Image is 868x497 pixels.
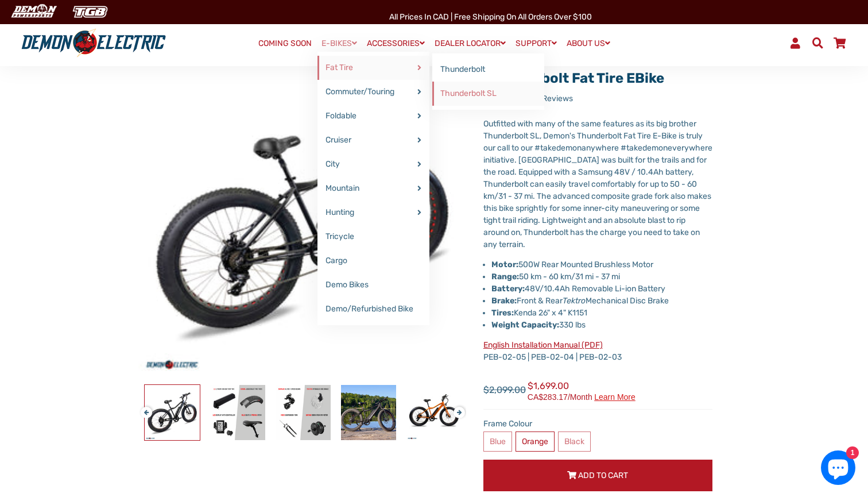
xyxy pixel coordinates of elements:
[483,93,712,106] span: Rated 4.8 out of 5 stars 15 reviews
[363,35,429,52] a: ACCESSORIES
[483,119,712,249] span: Outfitted with many of the same features as its big brother Thunderbolt SL, Demon's Thunderbolt F...
[6,2,61,21] img: Demon Electric
[141,401,148,414] button: Previous
[432,57,544,82] a: Thunderbolt
[511,35,561,52] a: SUPPORT
[491,319,712,331] li: 330 lbs
[491,271,712,283] li: 50 km - 60 km/31 mi - 37 mi
[317,128,429,152] a: Cruiser
[483,431,512,452] label: Blue
[491,320,559,330] strong: Weight Capacity:
[491,260,518,269] strong: Motor:
[389,12,592,22] span: All Prices in CAD | Free shipping on all orders over $100
[491,283,712,295] li: 48V/10.4Ah Removable Li-ion Battery
[454,401,460,414] button: Next
[17,28,170,58] img: Demon Electric logo
[254,36,316,52] a: COMING SOON
[317,35,361,52] a: E-BIKES
[578,471,628,480] span: Add to Cart
[483,418,712,430] label: Frame Colour
[534,94,573,103] span: 15 reviews
[317,201,429,225] a: Hunting
[145,385,200,440] img: Thunderbolt Fat Tire eBike - Demon Electric
[563,35,614,52] a: ABOUT US
[317,56,429,80] a: Fat Tire
[210,385,265,440] img: Thunderbolt Fat Tire eBike - Demon Electric
[483,340,603,350] a: English Installation Manual (PDF)
[516,431,555,452] label: Orange
[276,385,331,440] img: Thunderbolt Fat Tire eBike - Demon Electric
[491,284,525,294] strong: Battery:
[491,295,712,307] li: Front & Rear Mechanical Disc Brake
[317,80,429,104] a: Commuter/Touring
[528,379,635,401] span: $1,699.00
[317,176,429,201] a: Mountain
[406,385,462,440] img: Thunderbolt Fat Tire eBike - Demon Electric
[483,339,712,363] p: PEB-02-05 | PEB-02-04 | PEB-02-03
[817,450,859,488] inbox-online-store-chat: Shopify online store chat
[317,152,429,176] a: City
[317,297,429,321] a: Demo/Refurbished Bike
[483,383,526,397] span: $2,099.00
[317,104,429,128] a: Foldable
[491,272,519,282] strong: Range:
[341,385,396,440] img: Thunderbolt Fat Tire eBike - Demon Electric
[432,82,544,106] a: Thunderbolt SL
[491,307,712,319] li: Kenda 26" x 4" K1151
[563,296,586,306] em: Tektro
[67,2,114,21] img: TGB Canada
[491,296,517,306] strong: Brake:
[483,460,712,491] button: Add to Cart
[491,259,712,271] li: 500W Rear Mounted Brushless Motor
[542,94,573,103] span: Reviews
[558,431,591,452] label: Black
[483,70,664,86] a: Thunderbolt Fat Tire eBike
[317,225,429,249] a: Tricycle
[491,308,514,318] strong: Tires:
[317,249,429,273] a: Cargo
[317,273,429,297] a: Demo Bikes
[431,35,510,52] a: DEALER LOCATOR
